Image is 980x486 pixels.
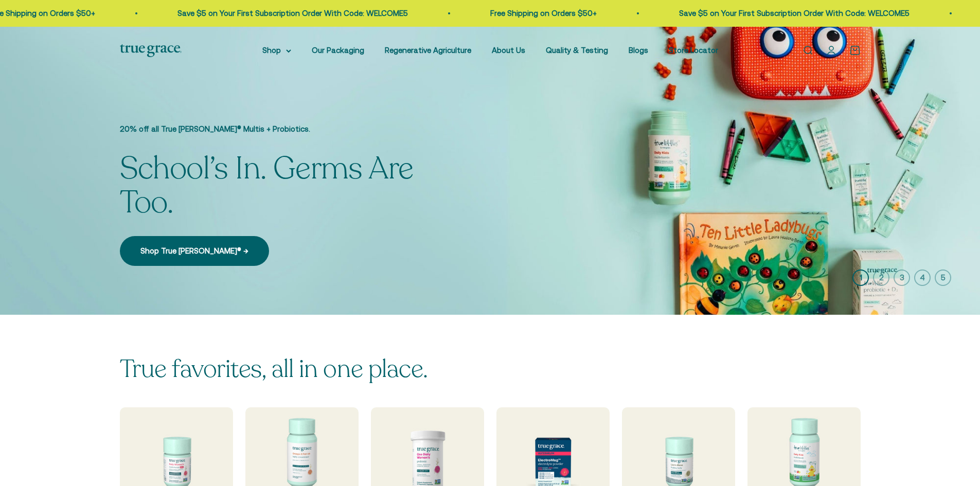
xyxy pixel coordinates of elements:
a: About Us [492,46,525,55]
a: Regenerative Agriculture [385,46,471,55]
p: Save $5 on Your First Subscription Order With Code: WELCOME5 [174,7,404,20]
a: Our Packaging [312,46,364,55]
a: Free Shipping on Orders $50+ [487,9,593,17]
a: Shop True [PERSON_NAME]® → [120,236,269,266]
split-lines: School’s In. Germs Are Too. [120,148,414,224]
a: Store Locator [669,46,718,55]
button: 2 [873,269,889,286]
a: Blogs [629,46,648,55]
split-lines: True favorites, all in one place. [120,352,428,386]
summary: Shop [262,44,291,57]
button: 5 [935,269,951,286]
a: Quality & Testing [546,46,608,55]
button: 4 [914,269,931,286]
p: 20% off all True [PERSON_NAME]® Multis + Probiotics. [120,123,459,135]
button: 1 [852,269,869,286]
button: 3 [894,269,910,286]
p: Save $5 on Your First Subscription Order With Code: WELCOME5 [675,7,906,20]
